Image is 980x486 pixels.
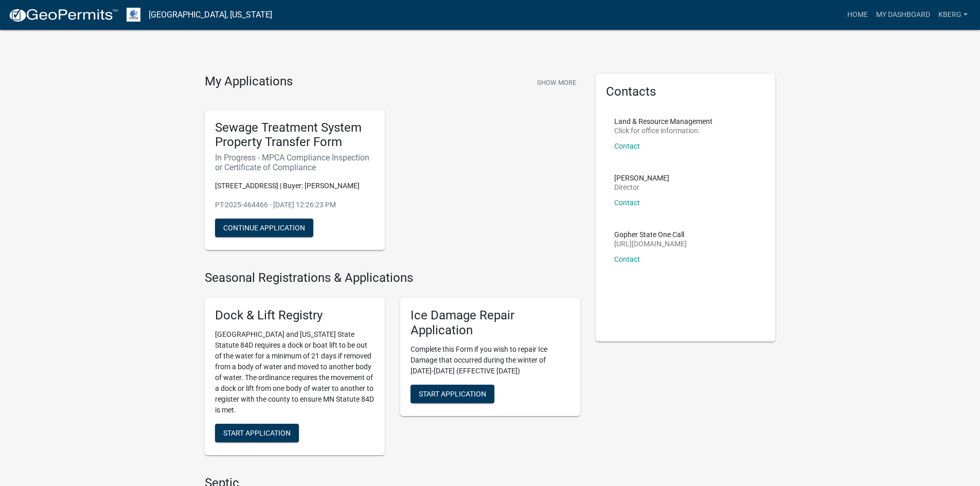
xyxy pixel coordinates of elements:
[872,5,934,25] a: My Dashboard
[411,385,494,403] button: Start Application
[215,329,375,416] p: [GEOGRAPHIC_DATA] and [US_STATE] State Statute 84D requires a dock or boat lift to be out of the ...
[614,255,640,263] a: Contact
[614,127,712,134] p: Click for office information:
[215,308,375,323] h5: Dock & Lift Registry
[614,174,669,182] p: [PERSON_NAME]
[419,389,486,398] span: Start Application
[205,74,293,89] h4: My Applications
[614,240,687,247] p: [URL][DOMAIN_NAME]
[149,6,272,24] a: [GEOGRAPHIC_DATA], [US_STATE]
[606,84,765,99] h5: Contacts
[614,199,640,207] a: Contact
[934,5,972,25] a: KBerg
[223,429,291,437] span: Start Application
[215,153,375,172] h6: In Progress - MPCA Compliance Inspection or Certificate of Compliance
[614,142,640,150] a: Contact
[215,424,299,442] button: Start Application
[215,219,313,237] button: Continue Application
[614,184,669,191] p: Director
[533,74,580,91] button: Show More
[205,271,580,285] h4: Seasonal Registrations & Applications
[411,344,570,376] p: Complete this Form if you wish to repair Ice Damage that occurred during the winter of [DATE]-[DA...
[411,308,570,338] h5: Ice Damage Repair Application
[215,200,375,210] p: PT-2025-464466 - [DATE] 12:26:23 PM
[843,5,872,25] a: Home
[614,118,712,125] p: Land & Resource Management
[614,231,687,238] p: Gopher State One Call
[127,8,140,22] img: Otter Tail County, Minnesota
[215,120,375,150] h5: Sewage Treatment System Property Transfer Form
[215,181,375,191] p: [STREET_ADDRESS] | Buyer: [PERSON_NAME]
